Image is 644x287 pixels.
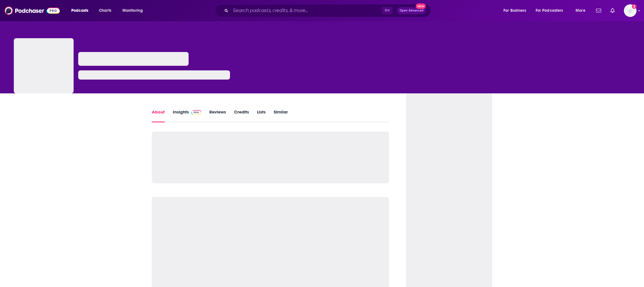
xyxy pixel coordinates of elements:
[572,6,593,15] button: open menu
[503,7,526,15] span: For Business
[67,6,96,15] button: open menu
[274,109,288,122] a: Similar
[576,7,585,15] span: More
[532,6,572,15] button: open menu
[536,7,563,15] span: For Podcasters
[71,7,88,15] span: Podcasts
[594,6,603,16] a: Show notifications dropdown
[99,7,111,15] span: Charts
[608,6,617,16] a: Show notifications dropdown
[632,4,637,9] svg: Add a profile image
[231,6,382,15] input: Search podcasts, credits, & more...
[416,3,426,9] span: New
[5,5,60,16] img: Podchaser - Follow, Share and Rate Podcasts
[118,6,150,15] button: open menu
[257,109,266,122] a: Lists
[400,9,423,12] span: Open Advanced
[624,4,637,17] button: Show profile menu
[397,7,426,14] button: Open AdvancedNew
[152,109,165,122] a: About
[95,6,115,15] a: Charts
[122,7,143,15] span: Monitoring
[382,7,392,14] span: ⌘ K
[173,109,201,122] a: InsightsPodchaser Pro
[220,4,436,17] div: Search podcasts, credits, & more...
[209,109,226,122] a: Reviews
[624,4,637,17] img: User Profile
[234,109,249,122] a: Credits
[499,6,533,15] button: open menu
[191,110,201,115] img: Podchaser Pro
[624,4,637,17] span: Logged in as thomaskoenig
